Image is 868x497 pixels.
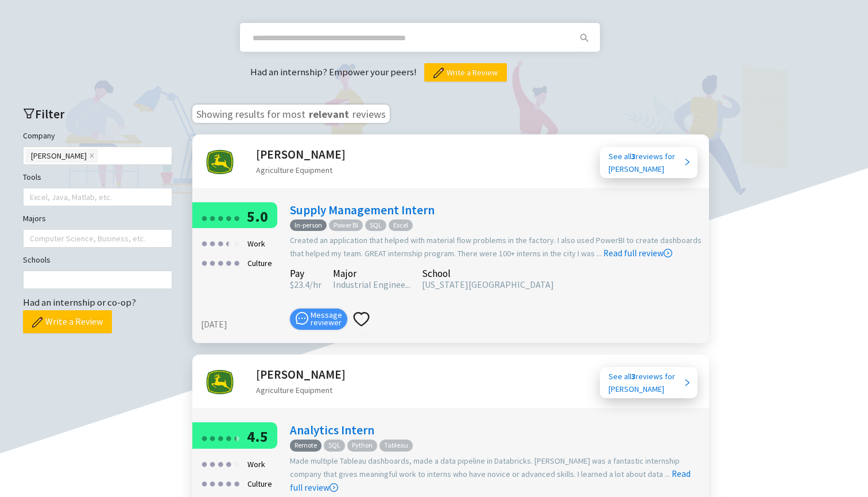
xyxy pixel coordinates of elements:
[290,202,435,218] a: Supply Management Intern
[290,279,309,290] span: 23.4
[308,106,350,120] span: relevant
[290,234,703,260] div: Created an application that helped with material flow problems in the factory. I also used PowerB...
[23,105,172,124] h2: Filter
[603,190,672,259] a: Read full review
[217,429,224,446] div: ●
[217,253,224,271] div: ●
[217,209,224,226] div: ●
[290,422,374,438] a: Analytics Intern
[209,253,216,271] div: ●
[32,317,42,328] img: pencil.png
[23,310,112,333] button: Write a Review
[290,219,327,232] span: In-person
[23,296,136,309] span: Had an internship or co-op?
[256,164,346,176] div: Agriculture Equipment
[225,454,232,472] div: ●
[664,249,672,257] span: right-circle
[422,279,554,290] span: [US_STATE][GEOGRAPHIC_DATA]
[209,454,216,472] div: ●
[225,234,228,252] div: ●
[290,279,294,290] span: $
[233,474,240,492] div: ●
[209,234,216,252] div: ●
[353,311,370,328] span: heart
[233,234,240,252] div: ●
[201,234,208,252] div: ●
[447,66,498,79] span: Write a Review
[209,474,216,492] div: ●
[309,279,321,290] span: /hr
[89,153,95,160] span: close
[247,427,268,446] span: 4.5
[609,150,683,175] div: See all reviews for [PERSON_NAME]
[379,440,413,452] span: Tableau
[233,429,240,446] div: ●
[31,149,87,162] span: [PERSON_NAME]
[600,147,697,178] a: See all3reviews for[PERSON_NAME]
[256,145,346,164] h2: [PERSON_NAME]
[330,483,338,492] span: right-circle
[203,145,237,179] img: John Deere
[23,129,55,142] label: Company
[244,474,276,494] div: Culture
[233,429,237,446] div: ●
[201,429,208,446] div: ●
[422,269,554,278] div: School
[30,190,32,204] input: Tools
[389,219,413,232] span: Excel
[576,33,593,43] span: search
[217,474,224,492] div: ●
[233,209,240,226] div: ●
[311,311,342,326] span: Message reviewer
[217,234,224,252] div: ●
[683,158,691,166] span: right
[225,253,232,271] div: ●
[217,454,224,472] div: ●
[233,454,240,472] div: ●
[365,219,386,232] span: SQL
[256,384,346,396] div: Agriculture Equipment
[225,234,232,252] div: ●
[631,371,635,382] b: 3
[201,253,208,271] div: ●
[347,440,377,452] span: Python
[683,379,691,387] span: right
[23,171,41,183] label: Tools
[209,429,216,446] div: ●
[201,474,208,492] div: ●
[290,454,703,495] div: Made multiple Tableau dashboards, made a data pipeline in Databricks. [PERSON_NAME] was a fantast...
[609,370,683,395] div: See all reviews for [PERSON_NAME]
[250,66,418,78] span: Had an internship? Empower your peers!
[329,219,363,232] span: Power BI
[244,253,276,273] div: Culture
[23,212,46,225] label: Majors
[290,411,691,493] a: Read full review
[333,279,410,290] span: Industrial Enginee...
[225,474,232,492] div: ●
[201,454,208,472] div: ●
[433,68,444,78] img: pencil.png
[23,253,51,266] label: Schools
[256,365,346,384] h2: [PERSON_NAME]
[201,318,284,332] div: [DATE]
[575,29,594,47] button: search
[192,105,390,123] h3: Showing results for most reviews
[225,429,232,446] div: ●
[600,367,697,398] a: See all3reviews for[PERSON_NAME]
[424,63,507,82] button: Write a Review
[209,209,216,226] div: ●
[201,209,208,226] div: ●
[296,312,308,325] span: message
[244,234,269,253] div: Work
[233,253,240,271] div: ●
[203,365,237,399] img: John Deere
[631,151,635,161] b: 3
[225,209,232,226] div: ●
[244,454,269,474] div: Work
[247,207,268,226] span: 5.0
[45,314,103,329] span: Write a Review
[333,269,410,278] div: Major
[290,269,321,278] div: Pay
[23,107,35,120] span: filter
